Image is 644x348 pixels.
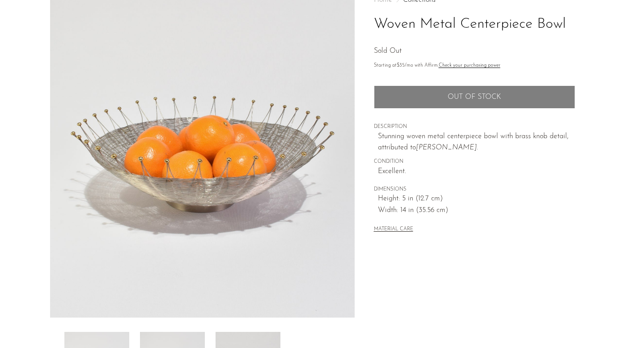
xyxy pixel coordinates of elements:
[378,131,575,154] p: Stunning woven metal centerpiece bowl with brass knob detail, attributed to
[397,63,405,68] span: $35
[374,158,575,166] span: CONDITION
[374,226,413,233] button: MATERIAL CARE
[378,193,575,205] span: Height: 5 in (12.7 cm)
[378,205,575,216] span: Width: 14 in (35.56 cm)
[374,13,575,36] h1: Woven Metal Centerpiece Bowl
[374,123,575,131] span: DESCRIPTION
[439,63,500,68] a: Check your purchasing power - Learn more about Affirm Financing (opens in modal)
[374,62,575,70] p: Starting at /mo with Affirm.
[374,186,575,194] span: DIMENSIONS
[374,85,575,109] button: Add to cart
[448,93,501,102] span: Out of stock
[378,166,575,178] span: Excellent.
[374,47,402,55] span: Sold Out
[416,144,478,151] em: [PERSON_NAME].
